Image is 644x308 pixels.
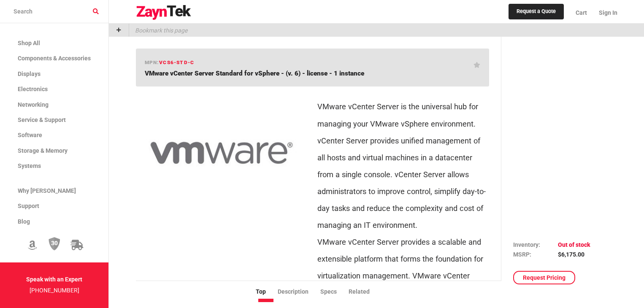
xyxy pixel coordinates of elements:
td: MSRP [513,250,558,259]
a: Request Pricing [513,271,575,284]
span: VCS6-STD-C [159,59,194,65]
td: $6,175.00 [558,250,590,259]
p: Bookmark this page [129,24,187,37]
span: VMware vCenter Server Standard for vSphere - (v. 6) - license - 1 instance [145,70,364,77]
h6: mpn: [145,59,195,67]
a: [PHONE_NUMBER] [30,287,79,294]
li: Description [278,287,320,296]
span: Out of stock [558,241,590,248]
li: Specs [320,287,349,296]
span: Networking [18,101,49,108]
span: Shop All [18,40,40,46]
span: Electronics [18,86,48,92]
span: Blog [18,218,30,225]
span: Software [18,132,42,138]
a: Request a Quote [509,4,564,20]
td: Inventory [513,240,558,249]
img: VCS6-STD-C -- VMware vCenter Server Standard for vSphere - (v. 6) - license - 1 instance [143,93,301,212]
span: Service & Support [18,116,66,123]
li: Top [256,287,278,296]
span: Support [18,203,39,209]
span: Cart [576,9,587,16]
a: Cart [570,2,593,23]
span: Storage & Memory [18,147,68,154]
span: Systems [18,162,41,169]
img: logo [136,5,192,20]
span: Components & Accessories [18,55,91,62]
strong: Speak with an Expert [26,276,82,283]
img: 30 Day Return Policy [49,237,60,251]
a: Sign In [593,2,617,23]
span: Why [PERSON_NAME] [18,187,76,194]
li: Related [349,287,382,296]
span: Displays [18,70,41,77]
